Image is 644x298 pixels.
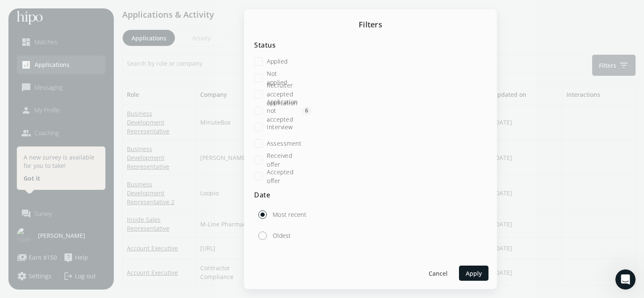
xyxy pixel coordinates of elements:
[148,3,163,19] div: Close
[13,62,131,79] div: Hi there 😀 ​
[132,3,148,19] button: Home
[7,216,161,230] textarea: Message…
[429,269,448,277] span: Cancel
[40,234,47,240] button: Gif picker
[466,269,482,277] span: Apply
[267,97,298,124] label: Application not accepted
[302,106,311,115] div: 6
[267,151,292,169] label: Received offer
[267,122,293,131] label: Interview
[24,5,38,18] img: Profile image for Adam
[424,266,451,281] button: Cancel
[267,69,287,87] label: Not applied
[271,231,291,240] label: Oldest
[267,139,301,148] label: Assessment
[13,83,131,124] div: Welcome to Hipo! We are a hiring marketplace matching high-potential talent to high-growth compan...
[267,81,298,107] label: Recruiter accepted application
[5,3,21,19] button: go back
[7,57,162,148] div: Adam says…
[244,9,497,40] h2: Filters
[254,190,487,200] div: Date
[459,266,488,281] button: Apply
[54,234,60,240] button: Start recording
[267,57,288,66] label: Applied
[13,234,20,240] button: Upload attachment
[41,4,96,11] h1: [PERSON_NAME]
[615,269,636,290] iframe: Intercom live chat
[7,57,138,129] div: Hi there 😀​Welcome to Hipo! We are a hiring marketplace matching high-potential talent to high-gr...
[271,210,306,219] label: Most recent
[41,11,78,19] p: Active [DATE]
[267,168,293,185] label: Accepted offer
[145,230,158,244] button: Send a message…
[27,234,33,240] button: Emoji picker
[13,131,80,136] div: [PERSON_NAME] • [DATE]
[254,40,276,50] span: Status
